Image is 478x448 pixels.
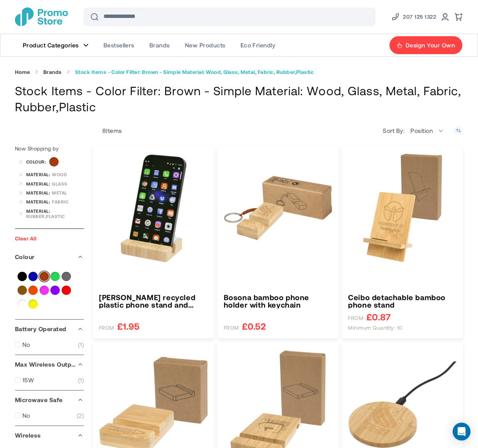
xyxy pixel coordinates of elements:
[96,34,142,56] a: Bestsellers
[406,41,455,49] span: Design Your Own
[15,7,68,26] a: store logo
[15,355,84,374] div: Max Wireless Output
[15,248,84,266] div: Colour
[99,293,208,308] a: Algol recycled plastic phone stand and fidget toy with bamboo details
[26,181,52,186] span: Material
[18,299,27,309] a: White
[348,315,363,321] span: FROM
[348,293,457,308] a: Ceibo detachable bamboo phone stand
[62,272,71,281] a: Grey
[99,153,208,262] img: Algol recycled plastic phone stand and fidget toy with bamboo details
[28,272,38,281] a: Blue
[15,83,463,115] h1: Stock Items - Color Filter: Brown - Simple Material: Wood, Glass, Metal, Fabric, Rubber,Plastic
[52,190,84,195] div: Metal
[240,41,276,49] span: Eco Friendly
[15,391,84,409] div: Microwave Safe
[15,235,36,242] a: Clear All
[86,8,103,26] button: Search
[366,312,391,321] span: £0.87
[19,211,23,216] a: Remove Material Rubber,Plastic
[224,324,239,331] span: FROM
[77,412,84,419] span: 2
[52,172,84,177] div: Wood
[103,41,134,49] span: Bestsellers
[22,341,30,348] span: No
[23,41,79,49] span: Product Categories
[15,7,68,26] img: Promotional Merchandise
[78,341,84,348] span: 1
[19,190,23,195] a: Remove Material Metal
[28,299,38,309] a: Yellow
[389,36,463,55] a: Design Your Own
[26,199,52,204] span: Material
[26,214,84,219] div: Rubber,Plastic
[403,12,436,21] span: 207 125 1322
[50,272,60,281] a: Green
[43,69,62,75] a: Brands
[52,199,84,204] div: Fabric
[18,272,27,281] a: Black
[383,127,406,134] label: Sort By
[233,34,283,56] a: Eco Friendly
[22,376,34,384] span: 15W
[99,293,208,308] h3: [PERSON_NAME] recycled plastic phone stand and fidget toy with bamboo details
[15,341,84,348] a: No 1
[15,412,84,419] a: No 2
[18,286,27,295] a: Natural
[348,153,457,262] img: Ceibo detachable bamboo phone stand
[40,272,49,281] a: Brown
[19,181,23,186] a: Remove Material Glass
[15,426,84,445] div: Wireless
[62,286,71,295] a: Red
[19,200,23,204] a: Remove Material Fabric
[453,423,471,441] div: Open Intercom Messenger
[15,376,84,384] a: 15W 1
[15,69,30,75] a: Home
[15,145,59,152] span: Now Shopping by
[142,34,177,56] a: Brands
[177,34,233,56] a: New Products
[15,34,96,56] a: Product Categories
[224,293,333,308] a: Bosona bamboo phone holder with keychain
[410,127,433,134] span: Position
[26,172,52,177] span: Material
[19,172,23,177] a: Remove Material Wood
[224,153,333,262] img: Bosona bamboo phone holder with keychain
[26,190,52,195] span: Material
[75,69,314,75] strong: Stock Items - Color Filter: Brown - Simple Material: Wood, Glass, Metal, Fabric, Rubber,Plastic
[28,286,38,295] a: Orange
[99,324,114,331] span: FROM
[242,321,266,331] span: £0.52
[93,127,122,134] p: Items
[50,286,60,295] a: Purple
[406,123,448,138] span: Position
[22,412,30,419] span: No
[149,41,170,49] span: Brands
[19,160,23,164] a: Remove Colour Brown
[78,376,84,384] span: 1
[391,12,436,21] a: Phone
[52,181,84,186] div: Glass
[40,286,49,295] a: Pink
[102,127,106,134] span: 8
[185,41,226,49] span: New Products
[348,324,403,331] span: Minimum quantity: 10
[15,320,84,338] div: Battery Operated
[117,321,139,331] span: £1.95
[26,208,52,214] span: Material
[26,159,48,164] span: Colour
[454,126,463,135] a: Set Descending Direction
